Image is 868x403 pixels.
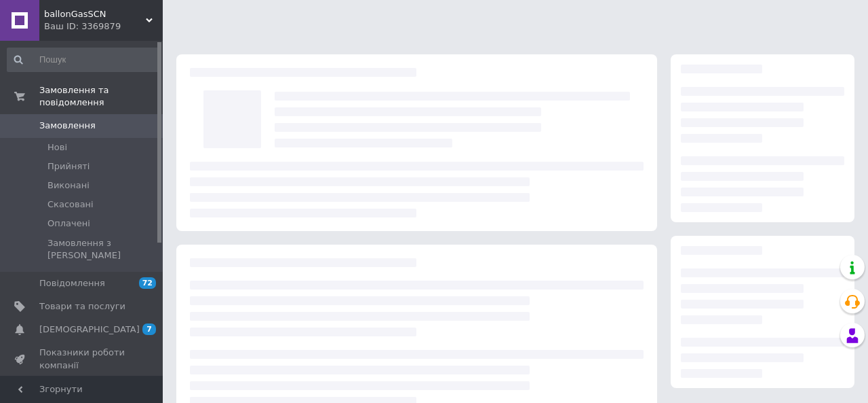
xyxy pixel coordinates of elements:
span: Товари та послуги [39,300,125,313]
span: Повідомлення [39,277,105,290]
span: Замовлення [39,120,96,132]
span: Прийняті [47,160,90,173]
span: Виконані [47,179,90,192]
span: ballonGasSCN [44,8,146,20]
span: Оплачені [47,217,90,230]
span: Замовлення та повідомлення [39,84,163,109]
span: 7 [142,323,156,335]
span: 72 [139,277,156,289]
div: Ваш ID: 3369879 [44,20,163,33]
span: Нові [47,141,67,154]
span: [DEMOGRAPHIC_DATA] [39,323,140,336]
span: Показники роботи компанії [39,347,125,371]
span: Замовлення з [PERSON_NAME] [47,237,159,262]
span: Скасовані [47,198,94,211]
input: Пошук [7,48,160,72]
